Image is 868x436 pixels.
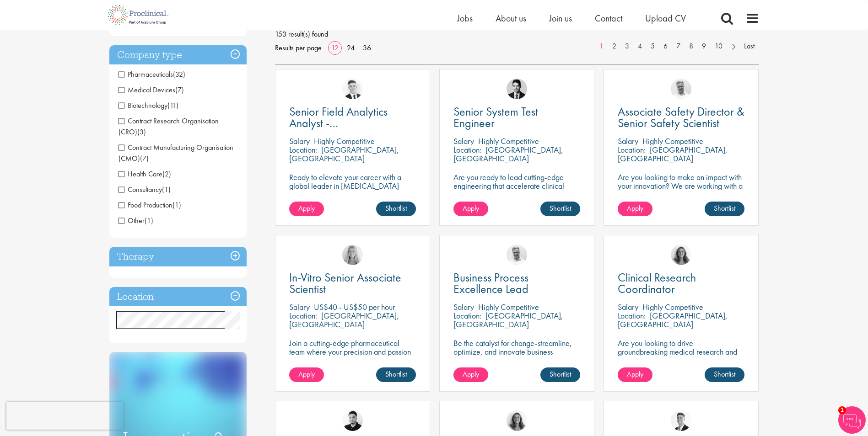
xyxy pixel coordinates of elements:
span: Salary [289,136,310,146]
a: 3 [620,41,634,52]
span: (7) [140,154,149,163]
img: Joshua Bye [671,79,691,99]
span: Senior System Test Engineer [453,104,538,131]
a: Senior System Test Engineer [453,106,580,129]
span: Location: [453,144,481,155]
span: Food Production [119,200,173,210]
span: Other [119,216,145,225]
a: Shortlist [376,202,416,216]
a: Shortlist [540,367,580,382]
img: Jackie Cerchio [507,410,527,431]
span: Location: [618,144,646,155]
img: Shannon Briggs [342,245,363,265]
span: Results per page [275,41,322,55]
span: Apply [463,203,479,213]
iframe: reCAPTCHA [6,402,124,430]
span: Salary [453,136,474,146]
span: Consultancy [119,185,171,194]
span: Join us [549,12,572,24]
a: Shortlist [705,202,744,216]
a: 24 [344,43,358,53]
a: Apply [618,202,652,216]
h3: Company type [109,45,247,65]
a: 5 [646,41,659,52]
a: 9 [697,41,711,52]
a: 36 [360,43,374,53]
a: Jobs [457,12,473,24]
a: Apply [453,367,488,382]
span: Health Care [119,169,171,179]
img: Anderson Maldonado [342,410,363,431]
p: Join a cutting-edge pharmaceutical team where your precision and passion for science will help sh... [289,339,416,373]
h3: Therapy [109,247,247,266]
p: Are you looking to drive groundbreaking medical research and make a real impact-join our client a... [618,339,744,373]
img: Jackie Cerchio [671,245,691,265]
span: In-Vitro Senior Associate Scientist [289,270,401,297]
span: Salary [453,302,474,312]
a: Business Process Excellence Lead [453,272,580,295]
img: Joshua Bye [507,245,527,265]
span: Apply [627,369,643,379]
p: [GEOGRAPHIC_DATA], [GEOGRAPHIC_DATA] [618,310,728,330]
p: Highly Competitive [642,302,703,312]
a: 6 [659,41,672,52]
p: [GEOGRAPHIC_DATA], [GEOGRAPHIC_DATA] [618,144,728,164]
a: About us [496,12,526,24]
a: Shortlist [705,367,744,382]
a: 2 [608,41,621,52]
span: (1) [145,216,153,225]
a: Contact [595,12,622,24]
a: 10 [710,41,727,52]
span: Location: [453,310,481,321]
img: George Watson [671,410,691,431]
p: Be the catalyst for change-streamline, optimize, and innovate business processes in a dynamic bio... [453,339,580,373]
span: Salary [289,302,310,312]
span: (2) [162,169,171,179]
p: [GEOGRAPHIC_DATA], [GEOGRAPHIC_DATA] [289,144,399,164]
span: Apply [298,369,315,379]
a: Associate Safety Director & Senior Safety Scientist [618,106,744,129]
a: Shortlist [540,202,580,216]
span: Biotechnology [119,101,178,110]
span: (11) [167,101,178,110]
span: (1) [162,185,171,194]
p: Are you looking to make an impact with your innovation? We are working with a well-established ph... [618,173,744,216]
p: Highly Competitive [478,302,539,312]
span: Biotechnology [119,101,167,110]
a: In-Vitro Senior Associate Scientist [289,272,416,295]
a: 8 [685,41,698,52]
span: Location: [289,144,317,155]
a: 7 [672,41,685,52]
p: Ready to elevate your career with a global leader in [MEDICAL_DATA] care? Join us as a Senior Fie... [289,173,416,216]
a: Shortlist [376,367,416,382]
span: Contract Research Organisation (CRO) [119,116,219,137]
span: Contract Manufacturing Organisation (CMO) [119,143,233,163]
a: Apply [289,202,324,216]
span: (3) [137,127,146,137]
span: Pharmaceuticals [119,69,185,79]
a: 4 [633,41,647,52]
span: Business Process Excellence Lead [453,270,528,297]
span: Other [119,216,153,225]
span: Salary [618,302,638,312]
a: Apply [618,367,652,382]
p: [GEOGRAPHIC_DATA], [GEOGRAPHIC_DATA] [289,310,399,330]
span: Pharmaceuticals [119,69,173,79]
a: Senior Field Analytics Analyst - [GEOGRAPHIC_DATA] and [GEOGRAPHIC_DATA] [289,106,416,129]
p: [GEOGRAPHIC_DATA], [GEOGRAPHIC_DATA] [453,310,563,330]
span: Clinical Research Coordinator [618,270,696,297]
span: Medical Devices [119,85,184,95]
p: Highly Competitive [478,136,539,146]
span: Apply [298,203,315,213]
span: Medical Devices [119,85,175,95]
